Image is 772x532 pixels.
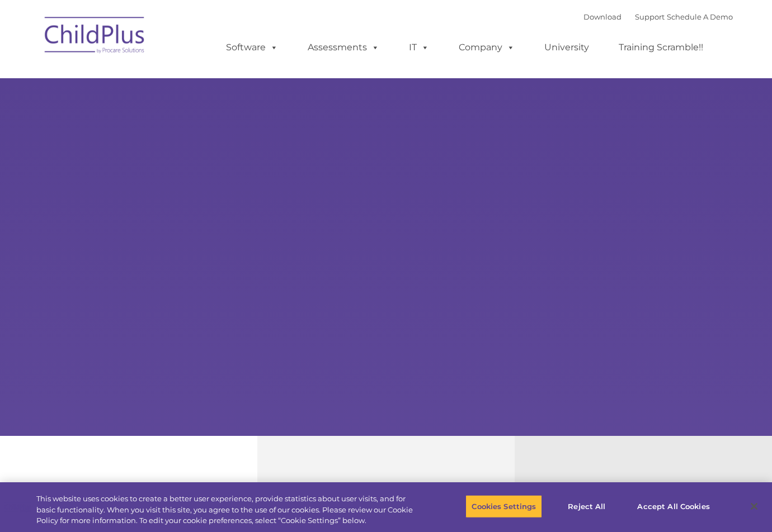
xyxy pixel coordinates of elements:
[448,36,526,59] a: Company
[631,495,715,518] button: Accept All Cookies
[215,36,289,59] a: Software
[742,494,766,519] button: Close
[296,36,390,59] a: Assessments
[533,36,600,59] a: University
[608,36,714,59] a: Training Scramble!!
[583,12,622,21] a: Download
[39,9,151,65] img: ChildPlus by Procare Solutions
[552,495,622,518] button: Reject All
[465,495,542,518] button: Cookies Settings
[635,12,665,21] a: Support
[667,12,733,21] a: Schedule A Demo
[398,36,440,59] a: IT
[583,12,733,21] font: |
[36,493,425,526] div: This website uses cookies to create a better user experience, provide statistics about user visit...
